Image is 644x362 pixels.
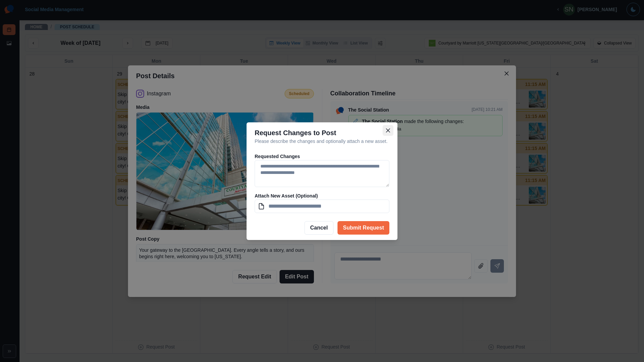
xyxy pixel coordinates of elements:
[255,138,389,145] p: Please describe the changes and optionally attach a new asset.
[255,153,389,160] p: Requested Changes
[255,128,389,138] p: Request Changes to Post
[255,192,389,200] p: Attach New Asset (Optional)
[383,125,393,136] button: Close
[304,221,333,235] button: Cancel
[337,221,389,235] button: Submit Request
